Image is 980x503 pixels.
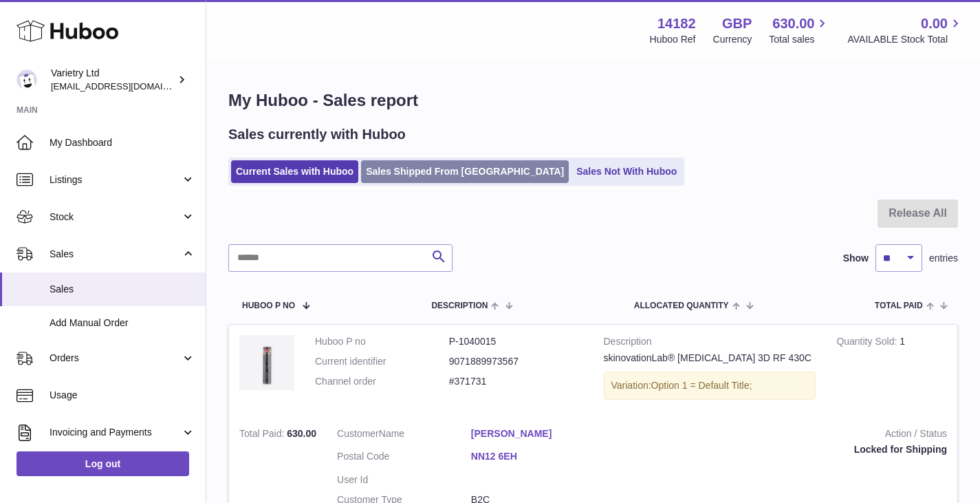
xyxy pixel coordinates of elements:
[769,33,830,46] span: Total sales
[50,211,181,224] span: Stock
[315,375,449,388] dt: Channel order
[231,160,358,183] a: Current Sales with Huboo
[337,473,471,486] dt: User Id
[50,317,195,330] span: Add Manual Order
[51,67,175,93] div: Varietry Ltd
[471,450,605,463] a: NN12 6EH
[875,301,923,310] span: Total paid
[239,335,294,390] img: Muse_RF.jpg
[361,160,569,183] a: Sales Shipped From [GEOGRAPHIC_DATA]
[242,301,295,310] span: Huboo P no
[634,301,729,310] span: ALLOCATED Quantity
[651,380,752,391] span: Option 1 = Default Title;
[50,389,195,402] span: Usage
[50,352,181,365] span: Orders
[50,248,181,261] span: Sales
[50,426,181,439] span: Invoicing and Payments
[571,160,682,183] a: Sales Not With Huboo
[650,33,696,46] div: Huboo Ref
[17,69,37,90] img: leith@varietry.com
[228,89,958,111] h1: My Huboo - Sales report
[337,450,471,467] dt: Postal Code
[847,33,963,46] span: AVAILABLE Stock Total
[929,252,958,265] span: entries
[449,375,583,388] dd: #371731
[626,443,947,456] div: Locked for Shipping
[337,428,379,439] span: Customer
[50,136,195,149] span: My Dashboard
[315,335,449,348] dt: Huboo P no
[50,173,181,186] span: Listings
[826,325,957,417] td: 1
[51,81,202,92] span: [EMAIL_ADDRESS][DOMAIN_NAME]
[471,427,605,440] a: [PERSON_NAME]
[604,372,816,400] div: Variation:
[722,14,752,33] strong: GBP
[769,14,830,46] a: 630.00 Total sales
[17,451,189,476] a: Log out
[449,355,583,368] dd: 9071889973567
[604,352,816,365] div: skinovationLab® [MEDICAL_DATA] 3D RF 430C
[626,427,947,444] strong: Action / Status
[431,301,488,310] span: Description
[337,427,471,444] dt: Name
[713,33,752,46] div: Currency
[604,335,816,352] strong: Description
[287,428,316,439] span: 630.00
[921,14,948,33] span: 0.00
[239,428,287,442] strong: Total Paid
[772,14,814,33] span: 630.00
[315,355,449,368] dt: Current identifier
[843,252,869,265] label: Show
[847,14,963,46] a: 0.00 AVAILABLE Stock Total
[50,283,195,296] span: Sales
[228,125,406,144] h2: Sales currently with Huboo
[449,335,583,348] dd: P-1040015
[836,336,900,350] strong: Quantity Sold
[657,14,696,33] strong: 14182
